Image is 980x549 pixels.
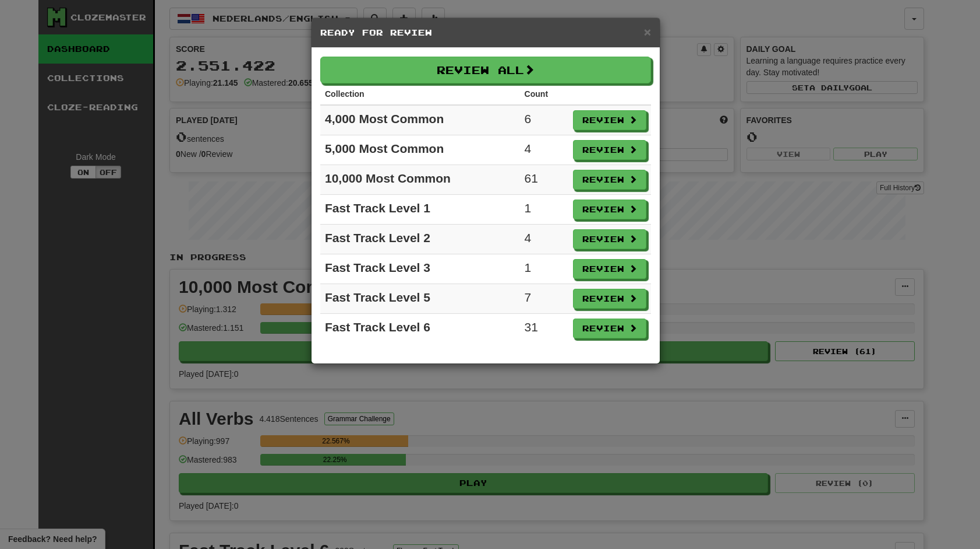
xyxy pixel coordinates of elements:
[520,284,568,314] td: 7
[573,140,646,160] button: Review
[320,57,651,83] button: Review All
[573,289,646,309] button: Review
[573,170,646,190] button: Review
[644,25,651,39] span: ×
[520,225,568,254] td: 4
[520,254,568,284] td: 1
[520,195,568,225] td: 1
[320,83,520,105] th: Collection
[573,110,646,130] button: Review
[573,319,646,338] button: Review
[320,284,520,314] td: Fast Track Level 5
[644,26,651,38] button: Close
[520,314,568,344] td: 31
[320,105,520,135] td: 4,000 Most Common
[520,165,568,195] td: 61
[320,225,520,254] td: Fast Track Level 2
[520,135,568,165] td: 4
[320,27,651,39] h5: Ready for Review
[320,314,520,344] td: Fast Track Level 6
[320,135,520,165] td: 5,000 Most Common
[573,200,646,219] button: Review
[320,254,520,284] td: Fast Track Level 3
[520,105,568,135] td: 6
[320,195,520,225] td: Fast Track Level 1
[573,259,646,279] button: Review
[573,229,646,249] button: Review
[320,165,520,195] td: 10,000 Most Common
[520,83,568,105] th: Count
